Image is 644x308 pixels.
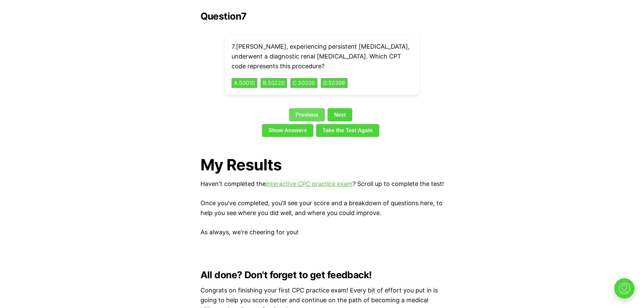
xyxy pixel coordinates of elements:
p: Once you've completed, you'll see your score and a breakdown of questions here, to help you see w... [200,198,444,218]
a: Take the Test Again [316,124,379,137]
button: B.50220 [261,78,287,88]
a: interactive CPC practice exam [266,180,353,187]
a: Next [328,108,352,121]
a: Show Answers [262,124,313,137]
h1: My Results [200,156,444,174]
button: C.50200 [290,78,317,88]
iframe: portal-trigger [609,275,644,308]
p: Haven't completed the ? Scroll up to complete the test! [200,179,444,189]
button: D.50398 [321,78,348,88]
a: Previous [289,108,325,121]
p: 7 . [PERSON_NAME], experiencing persistent [MEDICAL_DATA], underwent a diagnostic renal [MEDICAL_... [232,42,413,71]
button: A.50010 [232,78,257,88]
p: As always, we're cheering for you! [200,228,444,237]
h2: All done? Don't forget to get feedback! [200,269,444,280]
h2: Question 7 [200,11,444,22]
